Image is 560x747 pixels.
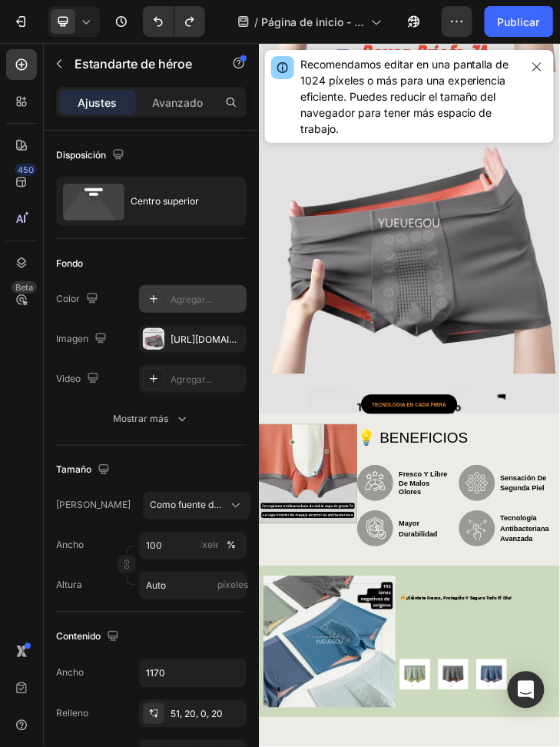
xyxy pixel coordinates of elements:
font: Color [56,293,80,304]
font: Agregar... [171,294,212,305]
font: Ancho [56,539,84,551]
font: [PERSON_NAME] [56,500,131,511]
button: Publicar [485,6,553,37]
input: píxeles% [139,532,247,559]
input: Auto [140,659,246,687]
font: Disposición [56,149,106,161]
font: Tamaño [56,464,91,476]
font: píxeles [217,579,248,591]
button: Mostrar más [56,405,247,433]
font: Página de inicio - [DATE][PERSON_NAME] 12:00:54 [261,15,364,61]
font: Publicar [498,15,540,28]
font: Avanzado [152,96,203,109]
font: Como fuente de banner [150,500,252,511]
font: Beta [15,282,33,293]
font: Fondo [56,257,83,269]
font: píxeles [194,539,225,551]
font: Centro superior [131,195,199,207]
div: Deshacer/Rehacer [143,6,205,37]
p: Estandarte de héroe [75,55,205,73]
button: % [200,536,219,555]
font: Mostrar más [113,413,168,424]
font: Ajustes [78,96,118,109]
font: / [254,15,258,28]
font: [URL][DOMAIN_NAME] [171,334,270,345]
font: Recomendamos editar en una pantalla de 1024 píxeles o más para una experiencia eficiente. Puedes ... [300,58,509,135]
font: Imagen [56,333,88,344]
font: Altura [56,579,82,591]
font: Relleno [56,708,88,719]
div: Abrir Intercom Messenger [508,672,545,709]
button: píxeles [222,536,240,555]
button: Como fuente de banner [143,492,250,520]
font: Contenido [56,631,101,642]
font: Ancho [56,667,84,679]
font: % [227,539,236,551]
font: 450 [18,164,34,175]
input: píxeles [139,572,247,599]
font: 51, 20, 0, 20 [171,709,223,720]
font: Video [56,373,81,384]
font: Estandarte de héroe [75,56,192,71]
font: Agregar... [171,373,212,385]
